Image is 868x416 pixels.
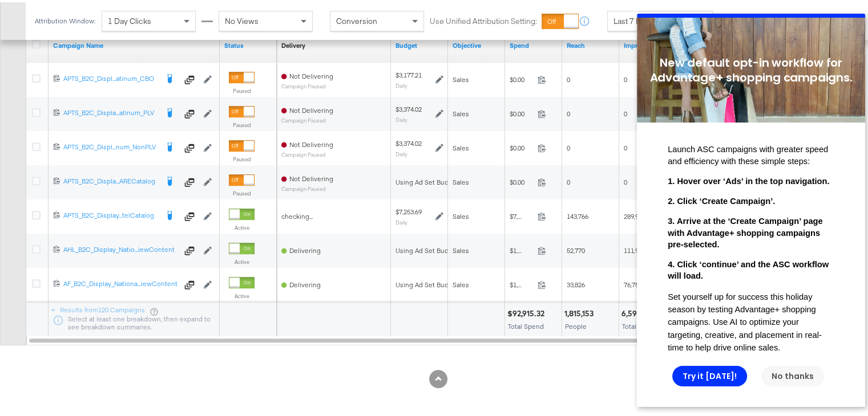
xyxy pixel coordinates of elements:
[13,41,215,72] span: New default opt-in workflow for Advantage+ shopping campaigns.
[31,246,192,267] span: 4. Click ‘continue’ and the ASC workflow will load.
[31,183,138,192] span: 2. Click ‘Create Campaign’.
[31,279,185,339] span: Set yourself up for success this holiday season by testing Advantage+ shopping campaigns. Use AI ...
[567,39,615,48] a: The number of people your ad was served to.
[395,137,422,146] div: $3,374.02
[510,73,533,81] span: $0.00
[229,256,255,263] label: Active
[624,141,627,150] span: 0
[621,306,661,317] div: 6,596,850
[281,210,313,218] span: checking...
[395,278,459,287] div: Using Ad Set Budget
[63,140,158,152] a: APTS_B2C_Displ...num_NonPLV
[229,85,255,92] label: Paused
[510,244,533,252] span: $1,077.46
[229,222,255,229] label: Active
[567,73,570,81] span: 0
[624,176,627,184] span: 0
[63,277,177,286] div: AF_B2C_Display_Nationa...iewContent
[453,107,469,116] span: Sales
[229,119,255,127] label: Paused
[395,176,459,185] div: Using Ad Set Budget
[63,72,158,83] a: APTS_B2C_Displ...atinum_CBO
[229,290,255,297] label: Active
[289,172,333,181] span: Not Delivering
[453,141,469,150] span: Sales
[567,141,570,150] span: 0
[225,14,259,24] span: No Views
[63,243,177,254] a: AHL_B2C_Display_Natio...iewContent
[624,39,672,48] a: The number of times your ad was served. On mobile apps an ad is counted as served the first time ...
[31,131,191,152] span: Launch ASC campaigns with greater speed and efficiency with these simple steps:
[395,68,422,78] div: $3,177.21
[453,278,469,287] span: Sales
[63,140,158,149] div: APTS_B2C_Displ...num_NonPLV
[63,174,158,183] div: APTS_B2C_Displa...ARECatalog
[510,107,533,116] span: $0.00
[124,352,187,373] a: No thanks
[510,210,533,218] span: $7,386.71
[510,278,533,287] span: $1,147.52
[281,149,333,156] sub: Campaign Paused
[567,244,585,252] span: 52,770
[453,176,469,184] span: Sales
[624,107,627,116] span: 0
[565,320,587,328] span: People
[395,205,422,214] div: $7,253.69
[108,14,151,24] span: 1 Day Clicks
[35,352,110,373] a: Try it [DATE]!
[63,209,158,220] a: APTS_B2C_Display...telCatalog
[567,278,585,287] span: 33,826
[510,39,558,48] a: The total amount spent to date.
[624,278,642,287] span: 76,755
[224,39,272,48] a: Shows the current state of your Ad Campaign.
[624,210,645,218] span: 289,982
[510,176,533,184] span: $0.00
[289,70,333,78] span: Not Delivering
[622,320,636,328] span: Total
[453,39,500,48] a: Your campaign's objective.
[564,306,597,317] div: 1,815,153
[289,244,321,252] span: Delivering
[507,306,548,317] div: $92,915.32
[63,174,158,186] a: APTS_B2C_Displa...ARECatalog
[63,72,158,81] div: APTS_B2C_Displ...atinum_CBO
[508,320,544,328] span: Total Spend
[624,244,645,252] span: 111,982
[567,210,588,218] span: 143,766
[31,163,192,172] span: 1. Hover over ‘Ads’ in the top navigation.
[63,209,158,218] div: APTS_B2C_Display...telCatalog
[229,153,255,161] label: Paused
[624,73,627,81] span: 0
[205,4,225,25] a: Close modal
[63,277,177,288] a: AF_B2C_Display_Nationa...iewContent
[63,106,158,115] div: APTS_B2C_Displa...atinum_PLV
[336,14,377,24] span: Conversion
[613,14,653,24] span: Last 7 Days
[281,115,333,121] sub: Campaign Paused
[281,39,305,48] div: Delivery
[289,138,333,146] span: Not Delivering
[453,73,469,81] span: Sales
[53,39,215,48] a: Your campaign name.
[453,244,469,252] span: Sales
[395,114,407,121] sub: Daily
[281,183,333,190] sub: Campaign Paused
[567,107,570,116] span: 0
[281,81,333,87] sub: Campaign Paused
[395,244,459,253] div: Using Ad Set Budget
[289,104,333,112] span: Not Delivering
[229,187,255,195] label: Paused
[31,109,197,121] p: ​
[395,103,422,112] div: $3,374.02
[31,203,186,235] span: 3. Arrive at the ‘Create Campaign’ page with Advantage+ shopping campaigns pre-selected.
[510,141,533,150] span: $0.00
[567,176,570,184] span: 0
[63,243,177,252] div: AHL_B2C_Display_Natio...iewContent
[289,278,321,287] span: Delivering
[453,210,469,218] span: Sales
[395,39,443,48] a: The maximum amount you're willing to spend on your ads, on average each day or over the lifetime ...
[395,148,407,155] sub: Daily
[63,106,158,117] a: APTS_B2C_Displa...atinum_PLV
[395,217,407,223] sub: Daily
[34,15,96,23] div: Attribution Window:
